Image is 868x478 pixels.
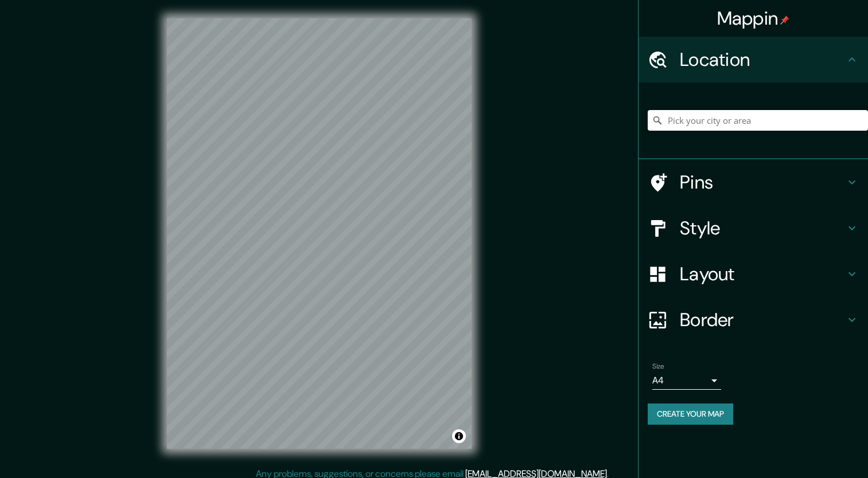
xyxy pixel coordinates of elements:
h4: Pins [680,171,845,194]
div: Location [639,37,868,83]
canvas: Map [167,18,472,449]
button: Toggle attribution [452,429,466,443]
img: pin-icon.png [780,15,789,25]
div: Layout [639,251,868,297]
label: Size [652,362,664,371]
h4: Style [680,217,845,240]
div: Pins [639,159,868,205]
div: A4 [652,371,721,390]
h4: Border [680,308,845,331]
button: Create your map [648,403,733,425]
h4: Location [680,48,845,71]
h4: Layout [680,262,845,285]
div: Border [639,297,868,343]
h4: Mappin [717,7,790,30]
input: Pick your city or area [648,110,868,131]
div: Style [639,205,868,251]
